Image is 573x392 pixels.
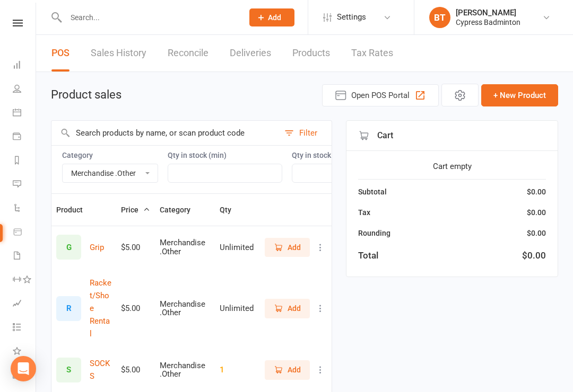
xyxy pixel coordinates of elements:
[121,304,150,313] div: $5.00
[288,364,301,376] span: Add
[522,248,546,263] div: $0.00
[358,228,390,239] div: Rounding
[160,203,202,216] button: Category
[56,206,94,214] span: Product
[322,84,439,106] button: Open POS Portal
[288,242,301,253] span: Add
[346,121,558,151] div: Cart
[288,302,301,314] span: Add
[13,102,37,126] a: Calendar
[13,340,37,364] a: What's New
[351,35,393,72] a: Tax Rates
[121,243,150,252] div: $5.00
[527,186,546,198] div: $0.00
[51,35,70,72] a: POS
[62,151,158,159] label: Category
[121,366,150,375] div: $5.00
[160,361,210,379] div: Merchandise .Other
[220,203,243,216] button: Qty
[299,127,317,139] div: Filter
[56,235,81,260] div: G
[265,360,310,379] button: Add
[249,8,294,26] button: Add
[51,121,279,145] input: Search products by name, or scan product code
[56,358,81,382] div: S
[160,206,202,214] span: Category
[358,248,378,263] div: Total
[429,7,450,28] div: BT
[13,149,37,173] a: Reports
[91,35,146,72] a: Sales History
[358,186,387,198] div: Subtotal
[121,203,150,216] button: Price
[265,238,310,257] button: Add
[13,54,37,78] a: Dashboard
[527,228,546,239] div: $0.00
[220,366,254,375] div: 1
[168,35,209,72] a: Reconcile
[121,206,150,214] span: Price
[337,5,366,29] span: Settings
[160,300,210,317] div: Merchandise .Other
[90,241,104,254] button: Grip
[527,207,546,218] div: $0.00
[292,151,406,159] label: Qty in stock (max)
[265,299,310,318] button: Add
[292,35,330,72] a: Products
[268,13,281,22] span: Add
[168,151,282,159] label: Qty in stock (min)
[230,35,271,72] a: Deliveries
[90,277,111,340] button: Racket/Shoe Rental
[56,296,81,321] div: R
[220,243,254,252] div: Unlimited
[456,8,520,17] div: [PERSON_NAME]
[13,292,37,316] a: Assessments
[351,89,410,102] span: Open POS Portal
[481,84,558,106] button: + New Product
[56,203,94,216] button: Product
[90,357,111,382] button: SOCKS
[13,221,37,245] a: Product Sales
[160,238,210,256] div: Merchandise .Other
[51,88,121,101] h1: Product sales
[358,160,546,173] div: Cart empty
[220,206,243,214] span: Qty
[358,207,370,218] div: Tax
[13,126,37,149] a: Payments
[63,10,236,25] input: Search...
[220,304,254,313] div: Unlimited
[456,17,520,27] div: Cypress Badminton
[279,121,332,145] button: Filter
[11,356,36,381] div: Open Intercom Messenger
[13,78,37,102] a: People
